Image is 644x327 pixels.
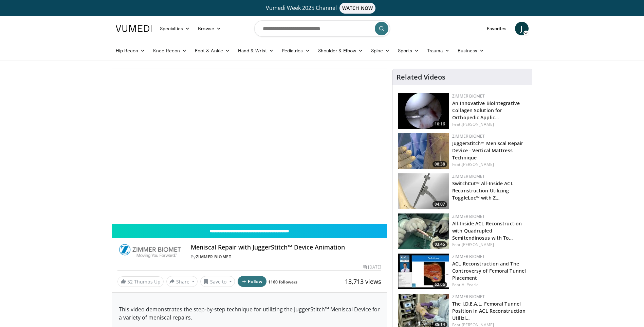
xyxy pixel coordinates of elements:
[234,44,278,57] a: Hand & Wrist
[452,133,485,139] a: Zimmer Biomet
[398,254,449,289] img: 146b4062-d9cc-4771-bb1c-4b5cc1437bf4.150x105_q85_crop-smart_upscale.jpg
[397,73,445,81] h4: Related Videos
[398,254,449,289] a: 62:06
[112,44,149,57] a: Hip Recon
[398,133,449,169] img: 2a3b4a07-45c8-4c84-84a6-5dfa6e9b1a12.150x105_q85_crop-smart_upscale.jpg
[367,44,394,57] a: Spine
[452,213,485,219] a: Zimmer Biomet
[433,241,447,247] span: 03:45
[200,276,235,287] button: Save to
[462,242,494,247] a: [PERSON_NAME]
[398,213,449,249] a: 03:45
[156,22,194,35] a: Specialties
[398,93,449,129] img: 546e2266-0b1f-4fec-9770-c2a7f60a5496.150x105_q85_crop-smart_upscale.jpg
[398,133,449,169] a: 08:38
[452,93,485,99] a: Zimmer Biomet
[194,22,225,35] a: Browse
[515,22,529,35] a: J
[117,244,183,260] img: Zimmer Biomet
[452,260,526,281] a: ACL Reconstruction and The Controversy of Femoral Tunnel Placement
[423,44,454,57] a: Trauma
[345,277,381,286] span: 13,713 views
[278,44,314,57] a: Pediatrics
[433,121,447,127] span: 10:16
[119,306,380,321] span: This video demonstrates the step-by-step technique for utilizing the JuggerStitch™ Meniscal Devic...
[462,121,494,127] a: [PERSON_NAME]
[363,264,381,270] div: [DATE]
[149,44,191,57] a: Knee Recon
[398,213,449,249] img: 1d142664-2125-4bd9-a0af-507d166b9cfa.150x105_q85_crop-smart_upscale.jpg
[452,121,527,127] div: Feat.
[452,140,523,161] a: JuggerStitch™ Meniscal Repair Device - Vertical Mattress Technique
[196,254,232,260] a: Zimmer Biomet
[339,3,375,14] span: WATCH NOW
[117,276,164,287] a: 52 Thumbs Up
[433,161,447,167] span: 08:38
[483,22,511,35] a: Favorites
[191,244,382,251] h4: Meniscal Repair with JuggerStitch™ Device Animation
[462,282,479,288] a: A. Pearle
[191,44,234,57] a: Foot & Ankle
[452,282,527,288] div: Feat.
[433,281,447,288] span: 62:06
[398,173,449,209] img: a70998c1-63e5-49f0-bae2-369b3936fab1.150x105_q85_crop-smart_upscale.jpg
[452,220,522,241] a: All-Inside ACL Reconstruction with Quadrupled Semitendinosus with To…
[238,276,267,287] button: Follow
[117,3,528,14] a: Vumedi Week 2025 ChannelWATCH NOW
[452,242,527,248] div: Feat.
[452,161,527,168] div: Feat.
[116,25,152,32] img: VuMedi Logo
[398,93,449,129] a: 10:16
[314,44,367,57] a: Shoulder & Elbow
[452,254,485,259] a: Zimmer Biomet
[398,173,449,209] a: 04:07
[462,161,494,167] a: [PERSON_NAME]
[452,180,513,201] a: SwitchCut™ All-Inside ACL Reconstruction Utilizing ToggleLoc™ with Z…
[127,278,133,285] span: 52
[191,254,382,260] div: By
[166,276,198,287] button: Share
[433,201,447,207] span: 04:07
[268,279,297,285] a: 1160 followers
[452,300,526,321] a: The I.D.E.A.L. Femoral Tunnel Position in ACL Reconstruction Utilizi…
[452,294,485,299] a: Zimmer Biomet
[452,100,520,121] a: An Innovative Biointegrative Collagen Solution for Orthopedic Applic…
[452,173,485,179] a: Zimmer Biomet
[394,44,423,57] a: Sports
[254,20,390,37] input: Search topics, interventions
[112,69,387,224] video-js: Video Player
[454,44,488,57] a: Business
